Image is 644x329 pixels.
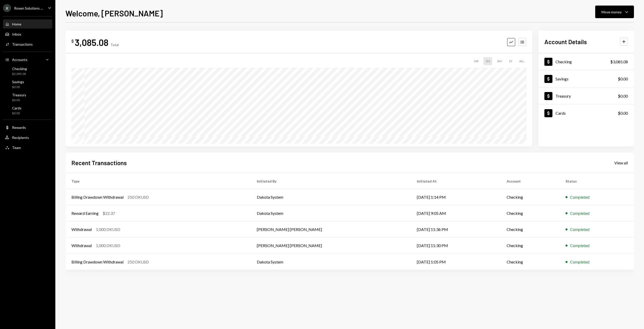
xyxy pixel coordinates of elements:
div: Withdrawal [71,226,92,232]
td: Checking [501,189,559,205]
td: Dakota System [251,254,411,270]
div: Savings [555,76,569,81]
div: $0.00 [12,111,21,115]
a: View all [614,160,628,165]
button: Move money [595,6,634,18]
div: $0.00 [12,85,24,89]
div: $ [71,39,74,44]
a: Cards$0.00 [3,104,52,116]
div: Treasury [555,94,571,98]
div: Reward Earning [71,210,99,216]
div: Completed [570,259,589,265]
td: [DATE] 11:36 PM [411,221,500,237]
td: Dakota System [251,205,411,221]
div: Team [12,145,21,150]
a: Savings$0.00 [3,78,52,90]
a: Treasury$0.00 [538,87,634,104]
a: Accounts [3,55,52,64]
td: [DATE] 1:14 PM [411,189,500,205]
td: [PERSON_NAME] [PERSON_NAME] [251,221,411,237]
a: Inbox [3,29,52,39]
div: 1,000 DKUSD [96,243,120,249]
div: $22.37 [103,210,115,216]
div: Move money [601,9,622,15]
th: Account [501,173,559,189]
div: 1M [484,57,492,65]
a: Team [3,143,52,152]
div: Completed [570,226,589,232]
div: 1Y [507,57,514,65]
div: R [3,4,11,12]
h2: Recent Transactions [71,159,127,167]
div: Home [12,22,21,26]
h1: Welcome, [PERSON_NAME] [65,8,163,18]
td: [DATE] 9:05 AM [411,205,500,221]
a: Home [3,19,52,28]
div: 1W [472,57,480,65]
th: Initiated By [251,173,411,189]
div: Completed [570,210,589,216]
td: [DATE] 1:05 PM [411,254,500,270]
div: Transactions [12,42,33,46]
div: Completed [570,243,589,249]
div: Checking [555,59,572,64]
div: $0.00 [618,76,628,82]
div: Savings [12,80,24,84]
div: Rewards [12,125,26,130]
div: Cards [555,111,566,115]
a: Treasury$0.00 [3,91,52,103]
a: Savings$0.00 [538,70,634,87]
div: Cards [12,106,21,110]
div: $3,085.08 [12,72,27,76]
td: Checking [501,254,559,270]
div: $0.00 [12,98,26,102]
a: Transactions [3,40,52,49]
a: Checking$3,085.08 [3,65,52,77]
a: Cards$0.00 [538,105,634,122]
td: [DATE] 11:30 PM [411,237,500,254]
td: Checking [501,205,559,221]
a: Recipients [3,133,52,142]
div: Total [110,43,119,47]
div: 250 DKUSD [128,259,149,265]
div: Treasury [12,93,26,97]
th: Type [65,173,251,189]
div: Billing Drawdown Withdrawal [71,259,124,265]
th: Status [559,173,634,189]
td: Checking [501,221,559,237]
div: Accounts [12,57,27,62]
div: Recipients [12,135,29,140]
td: [PERSON_NAME] [PERSON_NAME] [251,237,411,254]
div: $0.00 [618,110,628,116]
td: Checking [501,237,559,254]
td: Dakota System [251,189,411,205]
div: Checking [12,67,27,71]
div: Inbox [12,32,21,36]
h2: Account Details [544,38,587,46]
div: 3M [495,57,504,65]
div: $3,085.08 [610,59,628,65]
div: ALL [517,57,526,65]
th: Initiated At [411,173,500,189]
div: $0.00 [618,93,628,99]
div: 1,000 DKUSD [96,226,120,232]
div: Withdrawal [71,243,92,249]
div: Completed [570,194,589,200]
div: 250 DKUSD [128,194,149,200]
a: Checking$3,085.08 [538,53,634,70]
div: Billing Drawdown Withdrawal [71,194,124,200]
div: 3,085.08 [75,37,108,48]
a: Rewards [3,123,52,132]
div: Roxen Solutions ... [14,6,43,10]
